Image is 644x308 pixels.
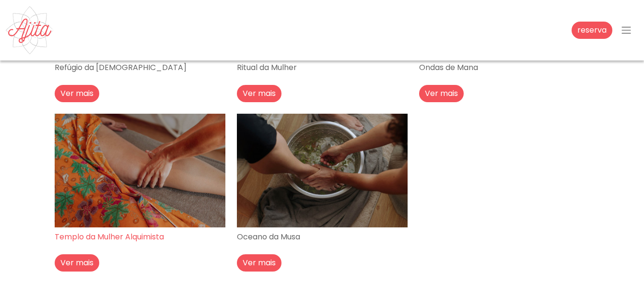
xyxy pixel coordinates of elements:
[6,6,54,54] img: Ajita Massagem Feminina - Ribamar, Ericeira
[237,114,408,227] img: Oceano da Musa - Ajita Massagem Feminina - Ribamar, Ericeira
[55,85,99,102] button: Ver mais
[55,114,225,227] img: Templo da Mulher Alquimista - Ajita Massagem Feminina - Ribamar, Ericeira
[55,165,225,268] a: Templo da Mulher Alquimista Ver mais
[419,85,464,102] button: Ver mais
[55,254,99,272] button: Ver mais
[237,165,408,268] a: Oceano da Musa Ver mais
[237,254,281,272] button: Ver mais
[237,227,408,247] p: Oceano da Musa
[55,58,225,77] p: Refúgio da [DEMOGRAPHIC_DATA]
[419,58,590,77] p: Ondas de Mana
[55,227,225,247] p: Templo da Mulher Alquimista
[572,22,612,39] a: reserva
[237,58,408,77] p: Ritual da Mulher
[237,85,281,102] button: Ver mais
